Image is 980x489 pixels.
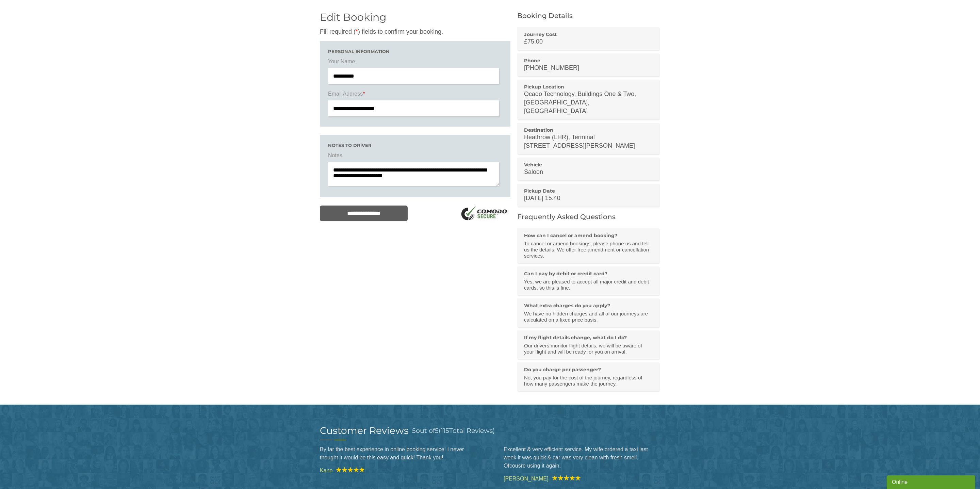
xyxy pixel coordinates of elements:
[524,127,652,133] h3: Destination
[524,232,652,239] h3: How can I cancel or amend booking?
[524,188,652,194] h3: Pickup Date
[459,206,510,222] img: SSL Logo
[320,440,476,467] blockquote: By far the best experience in online booking service! I never thought it would be this easy and q...
[524,168,652,176] p: Saloon
[524,162,652,168] h3: Vehicle
[320,426,409,435] h2: Customer Reviews
[549,475,581,480] img: A1 Taxis Review
[328,143,502,148] h3: Notes to driver
[328,58,502,68] label: Your Name
[524,271,652,277] h3: Can I pay by debit or credit card?
[524,58,652,64] h3: Phone
[332,467,365,472] img: A1 Taxis Review
[320,12,510,22] h2: Edit Booking
[441,427,449,435] span: 115
[524,375,652,387] p: No, you pay for the cost of the journey, regardless of how many passengers make the journey.
[524,303,652,309] h3: What extra charges do you apply?
[524,37,652,46] p: £75.00
[328,90,502,100] label: Email Address
[524,194,652,202] p: [DATE] 15:40
[887,474,977,489] iframe: chat widget
[504,475,660,482] cite: [PERSON_NAME]
[320,467,476,473] cite: Kano
[517,213,660,220] h2: Frequently Asked Questions
[524,279,652,291] p: Yes, we are pleased to accept all major credit and debit cards, so this is fine.
[524,311,652,323] p: We have no hidden charges and all of our journeys are calculated on a fixed price basis.
[524,343,652,355] p: Our drivers monitor flight details, we will be aware of your flight and will be ready for you on ...
[524,133,652,150] p: Heathrow (LHR), Terminal [STREET_ADDRESS][PERSON_NAME]
[524,64,652,72] p: [PHONE_NUMBER]
[320,28,510,36] p: Fill required ( ) fields to confirm your booking.
[328,152,502,162] label: Notes
[435,427,439,435] span: 5
[328,49,502,54] h3: Personal Information
[524,366,652,373] h3: Do you charge per passenger?
[504,440,660,475] blockquote: Excellent & very efficient service. My wife ordered a taxi last week it was quick & car was very ...
[524,84,652,90] h3: Pickup Location
[412,427,416,435] span: 5
[524,335,652,341] h3: If my flight details change, what do I do?
[524,241,652,259] p: To cancel or amend bookings, please phone us and tell us the details. We offer free amendment or ...
[524,31,652,37] h3: Journey Cost
[412,426,495,436] h3: out of ( Total Reviews)
[524,90,652,115] p: Ocado Technology, Buildings One & Two, [GEOGRAPHIC_DATA], [GEOGRAPHIC_DATA]
[517,12,660,19] h2: Booking Details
